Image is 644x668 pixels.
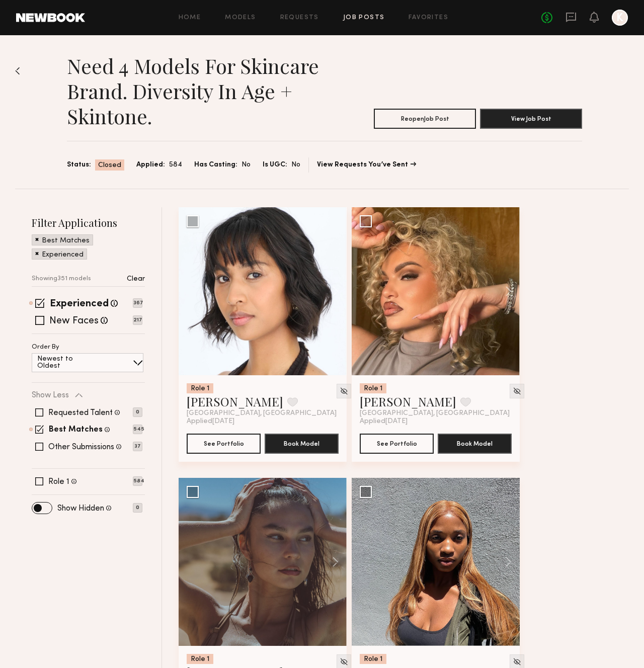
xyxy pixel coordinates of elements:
button: Book Model [265,434,339,454]
p: 584 [133,476,142,486]
span: 584 [169,159,182,171]
img: Unhide Model [513,387,521,395]
span: No [242,159,251,171]
a: Requests [280,15,319,21]
p: Show Less [32,391,69,399]
a: Book Model [438,439,512,447]
label: Best Matches [49,426,103,434]
p: 0 [133,503,142,513]
h1: Need 4 models for skincare brand. Diversity in age + skintone. [67,53,325,129]
span: Has Casting: [194,159,237,171]
span: Applied: [136,159,165,171]
button: Book Model [438,434,512,454]
div: Role 1 [187,654,213,664]
img: Unhide Model [513,657,521,666]
span: Status: [67,159,91,171]
p: Clear [127,276,145,283]
a: View Requests You’ve Sent [317,161,416,169]
span: Closed [98,160,121,171]
div: Role 1 [187,383,213,393]
label: Requested Talent [48,409,113,417]
div: Applied [DATE] [360,418,512,426]
p: 217 [133,315,142,325]
a: K [612,10,628,26]
p: 37 [133,442,142,451]
a: Models [225,15,256,21]
img: Back to previous page [15,67,20,75]
a: Home [179,15,201,21]
a: Book Model [265,439,339,447]
div: Role 1 [360,383,386,393]
label: Show Hidden [57,505,104,513]
a: [PERSON_NAME] [187,393,283,409]
p: 367 [133,298,142,308]
p: 0 [133,407,142,417]
a: [PERSON_NAME] [360,393,456,409]
p: Newest to Oldest [37,356,97,370]
img: Unhide Model [340,657,348,666]
p: Experienced [42,252,84,259]
div: Applied [DATE] [187,418,339,426]
button: ReopenJob Post [374,109,476,129]
p: Order By [32,344,59,351]
span: No [291,159,300,171]
label: Role 1 [48,478,69,486]
h2: Filter Applications [32,216,145,229]
button: View Job Post [480,109,582,129]
label: Other Submissions [48,443,114,451]
span: [GEOGRAPHIC_DATA], [GEOGRAPHIC_DATA] [187,409,337,418]
a: Favorites [409,15,448,21]
button: See Portfolio [360,434,434,454]
p: Best Matches [42,237,90,244]
label: New Faces [49,316,99,326]
p: Showing 351 models [32,276,91,282]
a: Job Posts [343,15,385,21]
span: Is UGC: [263,159,287,171]
div: Role 1 [360,654,386,664]
label: Experienced [50,299,109,309]
span: [GEOGRAPHIC_DATA], [GEOGRAPHIC_DATA] [360,409,510,418]
button: See Portfolio [187,434,261,454]
p: 545 [133,425,142,434]
img: Unhide Model [340,387,348,395]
